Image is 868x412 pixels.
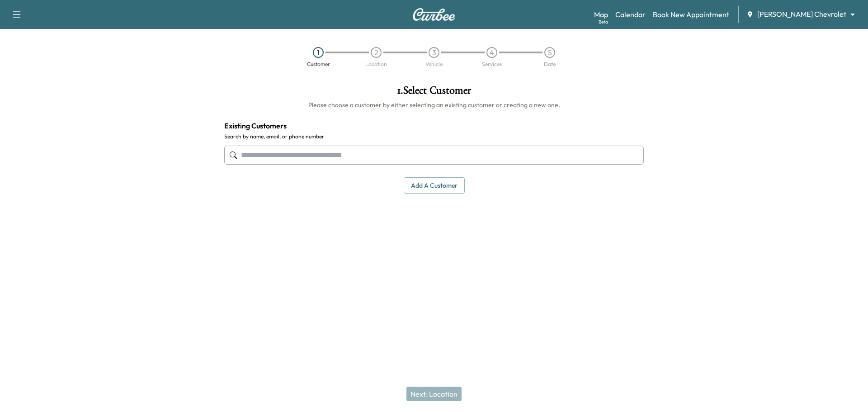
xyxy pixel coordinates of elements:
label: Search by name, email, or phone number [224,133,644,140]
div: 4 [486,47,497,58]
div: 2 [371,47,382,58]
div: Location [365,62,387,67]
h4: Existing Customers [224,120,644,131]
div: Customer [307,62,330,67]
a: Book New Appointment [653,9,729,20]
div: Beta [599,19,608,25]
div: 3 [429,47,439,58]
div: 5 [544,47,555,58]
a: Calendar [615,9,646,20]
div: Services [482,62,502,67]
div: Date [544,62,556,67]
h6: Please choose a customer by either selecting an existing customer or creating a new one. [224,100,644,109]
div: Vehicle [425,62,443,67]
button: Add a customer [404,177,465,194]
img: Curbee Logo [412,8,456,21]
span: [PERSON_NAME] Chevrolet [757,9,846,19]
div: 1 [313,47,324,58]
a: MapBeta [594,9,608,20]
h1: 1 . Select Customer [224,85,644,100]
